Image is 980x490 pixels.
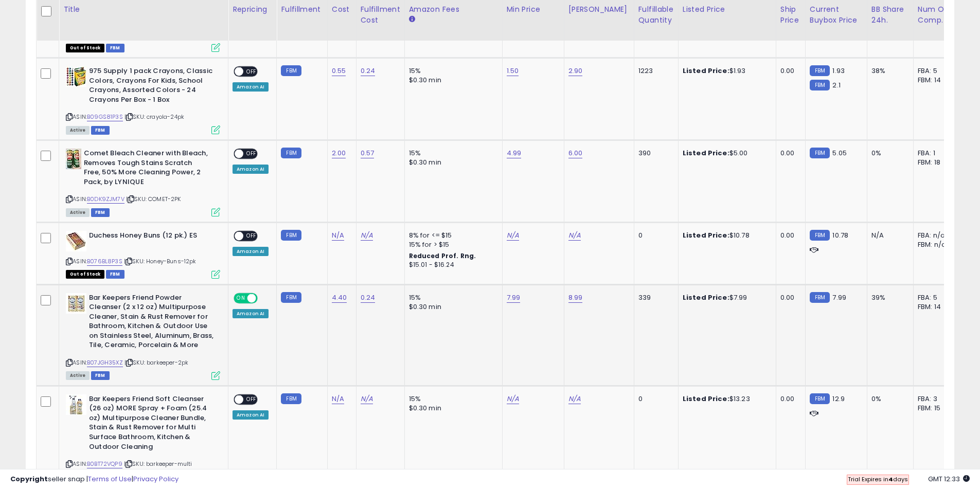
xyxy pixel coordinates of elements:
[832,80,840,90] span: 2.1
[683,4,772,15] div: Listed Price
[91,126,110,135] span: FBM
[233,4,272,15] div: Repricing
[66,44,104,52] span: All listings that are currently out of stock and unavailable for purchase on Amazon
[810,4,863,26] div: Current Buybox Price
[332,293,347,303] a: 4.40
[871,4,909,26] div: BB Share 24h.
[409,66,494,76] div: 15%
[871,293,905,302] div: 39%
[871,394,905,404] div: 0%
[281,393,301,404] small: FBM
[918,293,952,302] div: FBA: 5
[568,293,583,303] a: 8.99
[89,394,214,454] b: Bar Keepers Friend Soft Cleanser (26 oz) MORE Spray + Foam (25.4 oz) Multipurpose Cleaner Bundle,...
[810,148,830,158] small: FBM
[568,66,583,76] a: 2.90
[409,149,494,158] div: 15%
[281,65,301,76] small: FBM
[91,208,110,217] span: FBM
[409,158,494,167] div: $0.30 min
[409,4,498,15] div: Amazon Fees
[918,149,952,158] div: FBA: 1
[66,293,86,314] img: 51E-FeiHN+L._SL40_.jpg
[66,231,86,251] img: 41MZR2ettBL._SL40_.jpg
[507,230,519,241] a: N/A
[66,149,81,169] img: 51q5QXcvmHL._SL40_.jpg
[66,394,86,415] img: 41+IVEkiFGL._SL40_.jpg
[810,393,830,404] small: FBM
[332,148,346,158] a: 2.00
[332,66,346,76] a: 0.55
[888,475,893,483] b: 4
[91,371,110,380] span: FBM
[683,66,768,76] div: $1.93
[66,208,90,217] span: All listings currently available for purchase on Amazon
[780,149,797,158] div: 0.00
[66,66,220,133] div: ASIN:
[409,261,494,269] div: $15.01 - $16.24
[780,66,797,76] div: 0.00
[361,148,375,158] a: 0.57
[848,475,908,483] span: Trial Expires in days
[133,474,179,484] a: Privacy Policy
[10,475,179,484] div: seller snap | |
[361,4,400,26] div: Fulfillment Cost
[66,149,220,215] div: ASIN:
[106,44,124,52] span: FBM
[832,230,848,240] span: 10.78
[332,394,344,404] a: N/A
[84,149,209,189] b: Comet Bleach Cleaner with Bleach, Removes Tough Stains Scratch Free, 50% More Cleaning Power, 2 P...
[233,82,269,92] div: Amazon AI
[918,394,952,404] div: FBA: 3
[683,66,729,76] b: Listed Price:
[10,474,48,484] strong: Copyright
[124,358,188,367] span: | SKU: barkeeper-2pk
[66,66,86,87] img: 51-uu7p08DL._SL40_.jpg
[89,293,214,353] b: Bar Keepers Friend Powder Cleanser (2 x 12 oz) Multipurpose Cleaner, Stain & Rust Remover for Bat...
[332,230,344,241] a: N/A
[256,294,273,302] span: OFF
[361,394,373,404] a: N/A
[638,394,670,404] div: 0
[233,309,269,318] div: Amazon AI
[361,230,373,241] a: N/A
[87,195,124,204] a: B0DK9ZJM7V
[89,231,214,243] b: Duchess Honey Buns (12 pk.) ES
[638,231,670,240] div: 0
[66,3,220,51] div: ASIN:
[507,66,519,76] a: 1.50
[638,293,670,302] div: 339
[233,410,269,420] div: Amazon AI
[281,148,301,158] small: FBM
[683,394,768,404] div: $13.23
[780,231,797,240] div: 0.00
[918,4,955,26] div: Num of Comp.
[638,149,670,158] div: 390
[87,257,122,266] a: B076BL8P3S
[409,240,494,249] div: 15% for > $15
[243,67,260,76] span: OFF
[918,76,952,85] div: FBM: 14
[361,66,376,76] a: 0.24
[871,66,905,76] div: 38%
[683,293,768,302] div: $7.99
[918,231,952,240] div: FBA: n/a
[810,292,830,303] small: FBM
[568,148,583,158] a: 6.00
[235,294,247,302] span: ON
[243,395,260,404] span: OFF
[507,293,521,303] a: 7.99
[409,302,494,312] div: $0.30 min
[918,404,952,413] div: FBM: 15
[124,257,197,265] span: | SKU: Honey-Buns-12pk
[409,293,494,302] div: 15%
[332,4,352,15] div: Cost
[409,404,494,413] div: $0.30 min
[871,149,905,158] div: 0%
[683,148,729,158] b: Listed Price:
[409,231,494,240] div: 8% for <= $15
[66,293,220,379] div: ASIN:
[928,474,970,484] span: 2025-09-11 12:33 GMT
[918,158,952,167] div: FBM: 18
[66,126,90,135] span: All listings currently available for purchase on Amazon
